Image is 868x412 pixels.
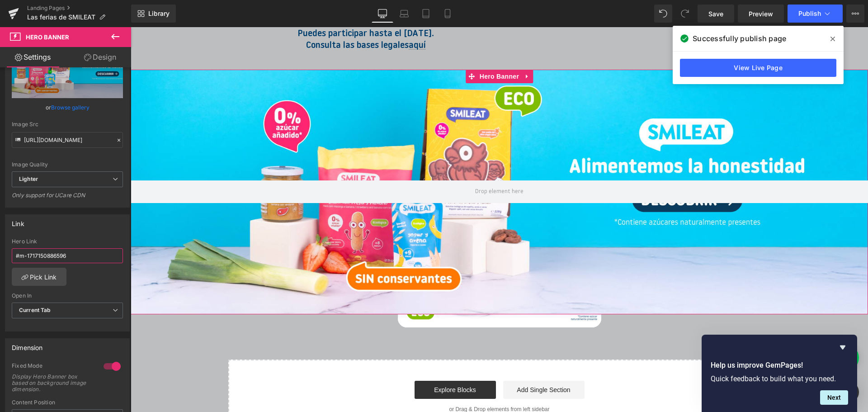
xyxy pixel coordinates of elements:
p: or Drag & Drop elements from left sidebar [112,379,626,385]
div: Help us improve GemPages! [711,342,848,405]
div: Hero Link [12,238,123,245]
span: Library [148,9,170,18]
div: Fixed Mode [12,362,94,372]
input: Link [12,132,123,148]
span: Las ferias de SMILEAT [27,14,95,21]
div: Content Position [12,399,123,406]
input: https://your-shop.myshopify.com [12,248,123,263]
a: Laptop [393,5,415,23]
span: Hero Banner [26,33,69,41]
div: Only support for UCare CDN [12,192,123,205]
a: Pick Link [12,268,66,286]
a: Add Single Section [373,354,454,372]
span: Publish [798,10,821,17]
div: Link [12,215,24,227]
span: Successfully publish page [693,33,786,44]
button: Hide survey [837,342,848,353]
b: Lighter [19,175,38,182]
a: aquí [278,14,295,23]
div: Display Hero Banner box based on background image dimension. [12,374,93,393]
button: Next question [820,390,848,405]
a: View Live Page [680,59,836,77]
button: More [846,5,864,23]
a: Desktop [372,5,393,23]
a: Design [67,47,133,67]
p: Puedes participar hasta el [DATE]. Consulta las bases legales [97,1,373,24]
a: New Library [131,5,176,23]
a: Browse gallery [51,99,90,115]
p: Quick feedback to build what you need. [711,374,848,383]
h2: Help us improve GemPages! [711,360,848,371]
button: Redo [676,5,694,23]
a: Tablet [415,5,437,23]
span: Preview [749,9,773,19]
a: Mobile [437,5,458,23]
div: Dimension [12,339,43,351]
span: Hero Banner [347,43,391,56]
a: Landing Pages [27,5,131,12]
button: Publish [788,5,843,23]
div: Open In [12,293,123,299]
a: Expand / Collapse [391,43,402,56]
div: Image Quality [12,161,123,168]
a: Preview [738,5,784,23]
span: Save [708,9,723,19]
div: Image Src [12,121,123,128]
a: Explore Blocks [284,354,365,372]
div: or [12,103,123,112]
b: Current Tab [19,307,51,313]
button: Undo [654,5,672,23]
